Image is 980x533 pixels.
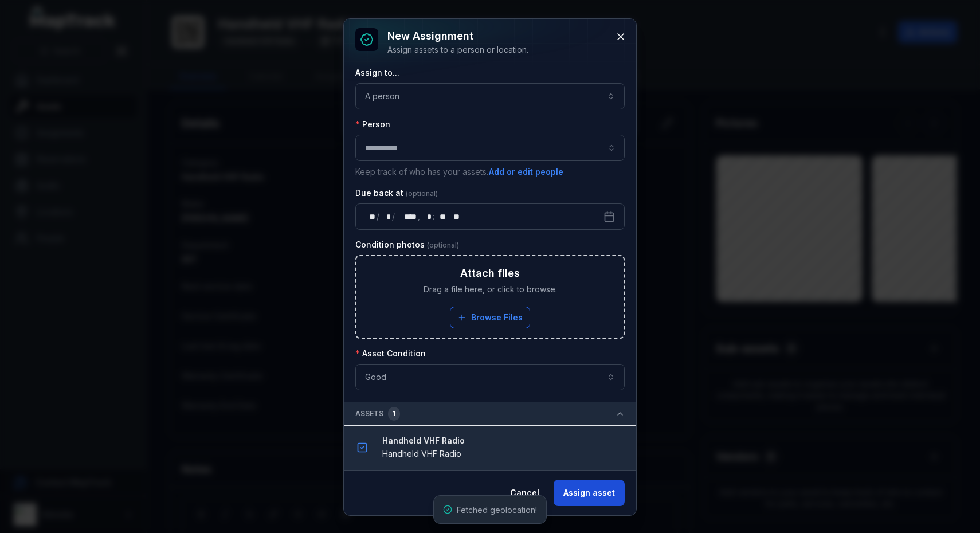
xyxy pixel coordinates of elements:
[381,211,392,222] div: month,
[424,284,557,295] span: Drag a file here, or click to browse.
[344,402,636,426] button: Assets1
[436,211,447,222] div: minute,
[387,28,528,44] h3: New assignment
[387,44,528,56] div: Assign assets to a person or location.
[457,505,537,515] span: Fetched geolocation!
[392,211,396,222] div: /
[433,211,436,222] div: :
[355,67,399,79] label: Assign to...
[500,480,549,506] button: Cancel
[396,211,418,222] div: year,
[488,166,564,178] button: Add or edit people
[450,307,530,328] button: Browse Files
[388,407,400,421] div: 1
[460,265,520,281] h3: Attach files
[448,211,461,222] div: am/pm,
[355,348,426,359] label: Asset Condition
[355,239,459,250] label: Condition photos
[377,211,381,222] div: /
[355,135,625,161] input: assignment-add:person-label
[355,119,390,130] label: Person
[355,187,438,199] label: Due back at
[382,435,626,446] strong: Handheld VHF Radio
[382,449,461,458] span: Handheld VHF Radio
[421,211,433,222] div: hour,
[355,166,625,178] p: Keep track of who has your assets.
[365,211,377,222] div: day,
[355,83,625,109] button: A person
[418,211,421,222] div: ,
[355,364,625,390] button: Good
[594,203,625,230] button: Calendar
[554,480,625,506] button: Assign asset
[355,407,400,421] span: Assets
